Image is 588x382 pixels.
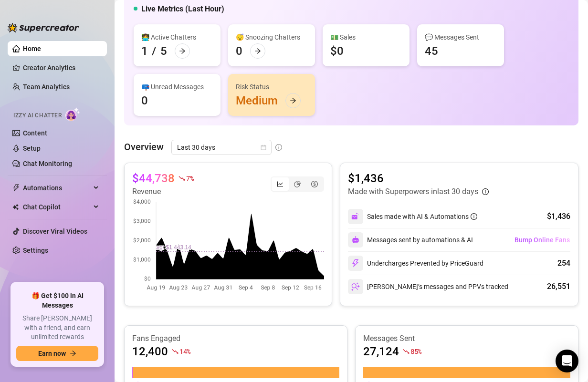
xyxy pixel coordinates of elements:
[23,247,48,254] a: Settings
[179,347,190,356] span: 14 %
[179,48,186,54] span: arrow-right
[277,181,283,187] span: line-chart
[547,211,570,222] div: $1,436
[13,111,62,120] span: Izzy AI Chatter
[141,3,224,15] h5: Live Metrics (Last Hour)
[275,144,282,151] span: info-circle
[16,314,98,342] span: Share [PERSON_NAME] with a friend, and earn unlimited rewards
[514,236,570,244] span: Bump Online Fans
[514,232,570,248] button: Bump Online Fans
[410,347,421,356] span: 85 %
[236,43,242,59] div: 0
[290,97,296,104] span: arrow-right
[23,45,41,52] a: Home
[23,145,41,152] a: Setup
[8,23,79,32] img: logo-BBDzfeDw.svg
[172,348,178,355] span: fall
[12,184,20,192] span: thunderbolt
[132,344,168,359] article: 12,400
[124,140,164,154] article: Overview
[425,43,438,59] div: 45
[557,258,570,269] div: 254
[261,145,266,150] span: calendar
[348,279,508,294] div: [PERSON_NAME]’s messages and PPVs tracked
[351,212,360,221] img: svg%3e
[132,171,175,186] article: $44,738
[70,350,76,357] span: arrow-right
[65,107,80,121] img: AI Chatter
[23,199,91,215] span: Chat Copilot
[351,282,360,291] img: svg%3e
[547,281,570,292] div: 26,551
[351,259,360,268] img: svg%3e
[132,333,339,344] article: Fans Engaged
[23,227,87,235] a: Discover Viral Videos
[236,82,307,92] div: Risk Status
[141,93,148,108] div: 0
[471,213,477,220] span: info-circle
[348,171,489,186] article: $1,436
[348,256,483,271] div: Undercharges Prevented by PriceGuard
[132,186,193,197] article: Revenue
[556,350,578,372] div: Open Intercom Messenger
[352,236,359,244] img: svg%3e
[16,346,98,361] button: Earn nowarrow-right
[23,83,70,91] a: Team Analytics
[363,333,570,344] article: Messages Sent
[23,160,72,167] a: Chat Monitoring
[236,32,307,42] div: 😴 Snoozing Chatters
[425,32,496,42] div: 💬 Messages Sent
[330,43,344,59] div: $0
[367,211,477,222] div: Sales made with AI & Automations
[141,82,213,92] div: 📪 Unread Messages
[178,175,185,182] span: fall
[482,188,489,195] span: info-circle
[16,291,98,310] span: 🎁 Get $100 in AI Messages
[363,344,399,359] article: 27,124
[38,350,66,357] span: Earn now
[330,32,402,42] div: 💵 Sales
[348,186,478,197] article: Made with Superpowers in last 30 days
[23,60,99,75] a: Creator Analytics
[177,140,266,155] span: Last 30 days
[348,232,473,248] div: Messages sent by automations & AI
[294,181,301,187] span: pie-chart
[141,43,148,59] div: 1
[254,48,261,54] span: arrow-right
[186,174,193,183] span: 7 %
[160,43,167,59] div: 5
[23,180,91,196] span: Automations
[271,176,324,192] div: segmented control
[12,204,19,210] img: Chat Copilot
[23,129,47,137] a: Content
[403,348,409,355] span: fall
[311,181,318,187] span: dollar-circle
[141,32,213,42] div: 👩‍💻 Active Chatters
